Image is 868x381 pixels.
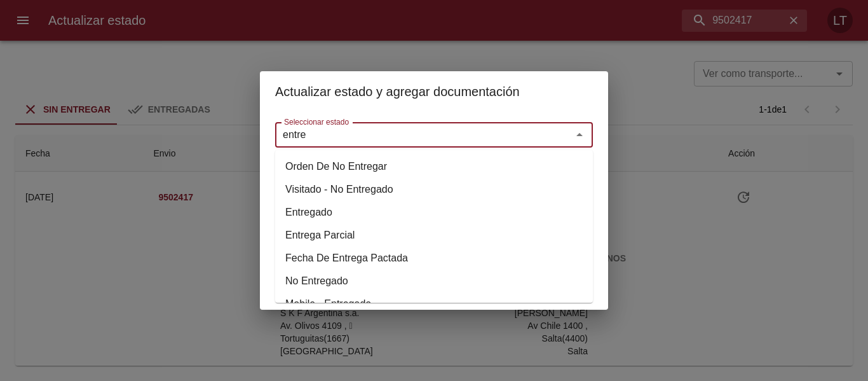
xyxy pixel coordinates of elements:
button: Close [571,126,588,144]
li: Orden De No Entregar [275,155,593,178]
li: Entrega Parcial [275,224,593,247]
li: Fecha De Entrega Pactada [275,247,593,270]
li: No Entregado [275,270,593,293]
li: Entregado [275,201,593,224]
li: Mobile - Entregado [275,293,593,315]
li: Visitado - No Entregado [275,178,593,201]
h2: Actualizar estado y agregar documentación [275,81,593,102]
